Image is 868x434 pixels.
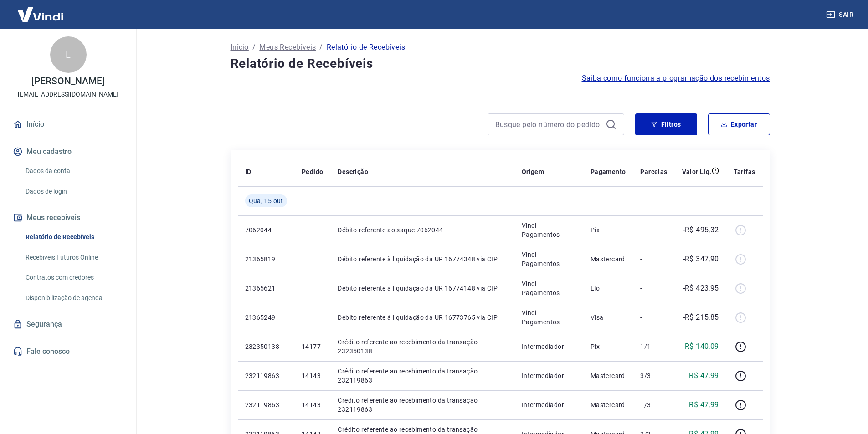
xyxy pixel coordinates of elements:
a: Fale conosco [11,342,125,362]
a: Disponibilização de agenda [22,289,125,307]
a: Início [11,114,125,134]
p: 1/3 [640,400,667,409]
p: Débito referente à liquidação da UR 16774348 via CIP [338,255,507,264]
p: Intermediador [522,371,576,380]
p: Pagamento [591,167,626,176]
p: 14177 [302,342,323,351]
p: Pedido [302,167,323,176]
p: Parcelas [640,167,667,176]
p: Crédito referente ao recebimento da transação 232119863 [338,396,507,414]
p: ID [245,167,252,176]
p: Vindi Pagamentos [522,250,576,268]
span: Qua, 15 out [249,196,283,205]
p: Descrição [338,167,368,176]
p: 21365819 [245,255,287,264]
button: Meus recebíveis [11,208,125,228]
p: 232119863 [245,400,287,409]
p: 14143 [302,400,323,409]
p: Débito referente à liquidação da UR 16774148 via CIP [338,284,507,293]
p: Relatório de Recebíveis [327,42,405,53]
a: Contratos com credores [22,268,125,287]
p: - [640,255,667,264]
p: 3/3 [640,371,667,380]
p: Elo [591,284,626,293]
input: Busque pelo número do pedido [495,117,602,131]
p: Intermediador [522,400,576,409]
button: Filtros [635,113,697,135]
a: Saiba como funciona a programação dos recebimentos [582,73,770,84]
p: - [640,284,667,293]
p: [EMAIL_ADDRESS][DOMAIN_NAME] [18,90,118,99]
p: Vindi Pagamentos [522,308,576,327]
p: Intermediador [522,342,576,351]
a: Dados da conta [22,162,125,180]
button: Meu cadastro [11,142,125,162]
p: Débito referente à liquidação da UR 16773765 via CIP [338,313,507,322]
a: Segurança [11,314,125,334]
p: Valor Líq. [682,167,712,176]
p: Tarifas [734,167,755,176]
p: Vindi Pagamentos [522,221,576,239]
p: Mastercard [591,371,626,380]
p: 21365621 [245,284,287,293]
p: - [640,225,667,235]
button: Sair [824,6,857,23]
div: L [50,36,87,73]
p: - [640,313,667,322]
p: R$ 140,09 [685,341,719,352]
p: Pix [591,342,626,351]
img: Vindi [11,0,70,28]
a: Meus Recebíveis [259,42,316,53]
p: -R$ 347,90 [683,254,719,265]
a: Relatório de Recebíveis [22,228,125,246]
p: Mastercard [591,400,626,409]
p: Crédito referente ao recebimento da transação 232119863 [338,367,507,385]
p: -R$ 495,32 [683,225,719,235]
a: Recebíveis Futuros Online [22,248,125,267]
a: Início [231,42,249,53]
p: -R$ 215,85 [683,312,719,323]
p: 21365249 [245,313,287,322]
p: R$ 47,99 [689,370,719,381]
p: Mastercard [591,255,626,264]
p: 14143 [302,371,323,380]
p: 232119863 [245,371,287,380]
p: 1/1 [640,342,667,351]
p: Crédito referente ao recebimento da transação 232350138 [338,337,507,356]
p: Vindi Pagamentos [522,279,576,297]
a: Dados de login [22,182,125,201]
p: Pix [591,225,626,235]
p: / [319,42,323,53]
p: [PERSON_NAME] [31,77,104,86]
p: 7062044 [245,225,287,235]
p: 232350138 [245,342,287,351]
p: / [252,42,256,53]
h4: Relatório de Recebíveis [231,55,770,73]
button: Exportar [708,113,770,135]
p: R$ 47,99 [689,399,719,410]
p: -R$ 423,95 [683,283,719,294]
p: Visa [591,313,626,322]
p: Origem [522,167,544,176]
p: Débito referente ao saque 7062044 [338,225,507,235]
